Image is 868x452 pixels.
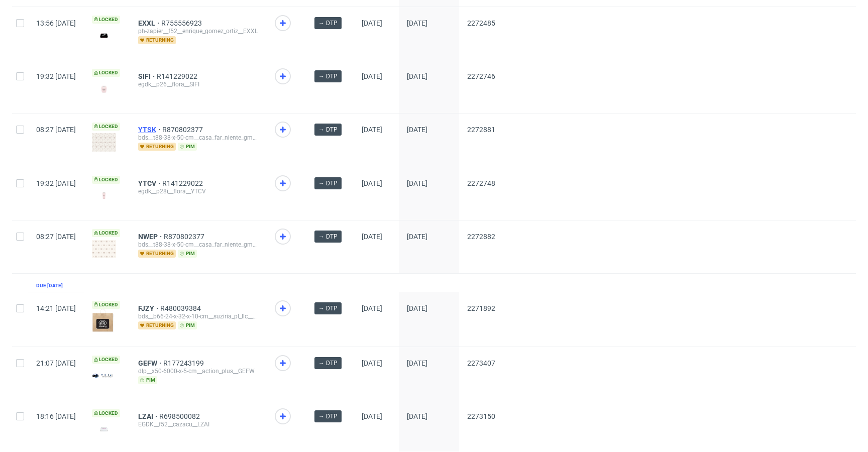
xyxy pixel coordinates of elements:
[467,126,495,134] span: 2272881
[138,179,162,187] a: YTCV
[407,233,427,241] span: [DATE]
[160,304,203,312] a: R480039384
[318,304,338,313] span: → DTP
[138,72,157,80] a: SIFI
[138,359,163,367] a: GEFW
[362,412,382,420] span: [DATE]
[92,374,116,378] img: version_two_editor_design.png
[162,126,205,134] a: R870802377
[36,282,63,290] div: Due [DATE]
[92,240,116,258] img: version_two_editor_design.png
[467,179,495,187] span: 2272748
[138,187,259,195] div: egdk__p28i__flora__YTCV
[362,179,382,187] span: [DATE]
[36,72,76,80] span: 19:32 [DATE]
[138,27,259,35] div: ph-zapier__f52__enrique_gomez_ortiz__EXXL
[362,304,382,312] span: [DATE]
[138,19,161,27] a: EXXL
[138,420,259,428] div: EGDK__f52__cazacu__LZAI
[318,72,338,81] span: → DTP
[138,367,259,375] div: dlp__x50-6000-x-5-cm__action_plus__GEFW
[92,409,120,417] span: Locked
[407,179,427,187] span: [DATE]
[362,126,382,134] span: [DATE]
[138,134,259,142] div: bds__t88-38-x-50-cm__casa_far_niente_gmbh__YTSK
[178,250,197,258] span: pim
[138,241,259,249] div: bds__t88-38-x-50-cm__casa_far_niente_gmbh__NWEP
[467,304,495,312] span: 2271892
[164,233,206,241] a: R870802377
[92,16,120,24] span: Locked
[138,233,164,241] a: NWEP
[36,359,76,367] span: 21:07 [DATE]
[138,312,259,320] div: bds__b66-24-x-32-x-10-cm__suziria_pl_llc__FJZY
[138,36,176,44] span: returning
[36,233,76,241] span: 08:27 [DATE]
[138,412,159,420] a: LZAI
[407,359,427,367] span: [DATE]
[163,359,206,367] a: R177243199
[138,250,176,258] span: returning
[92,133,116,152] img: version_two_editor_design.png
[92,301,120,309] span: Locked
[159,412,202,420] a: R698500082
[467,72,495,80] span: 2272746
[362,72,382,80] span: [DATE]
[92,356,120,364] span: Locked
[407,304,427,312] span: [DATE]
[36,126,76,134] span: 08:27 [DATE]
[467,233,495,241] span: 2272882
[92,29,116,42] img: version_two_editor_design
[407,72,427,80] span: [DATE]
[162,179,205,187] a: R141229022
[467,359,495,367] span: 2273407
[318,232,338,241] span: → DTP
[407,126,427,134] span: [DATE]
[92,422,116,436] img: version_two_editor_design
[138,126,162,134] a: YTSK
[157,72,199,80] a: R141229022
[36,179,76,187] span: 19:32 [DATE]
[178,143,197,151] span: pim
[318,19,338,28] span: → DTP
[318,125,338,134] span: → DTP
[92,123,120,131] span: Locked
[36,304,76,312] span: 14:21 [DATE]
[36,19,76,27] span: 13:56 [DATE]
[138,143,176,151] span: returning
[36,412,76,420] span: 18:16 [DATE]
[467,412,495,420] span: 2273150
[362,233,382,241] span: [DATE]
[407,412,427,420] span: [DATE]
[92,229,120,237] span: Locked
[138,321,176,329] span: returning
[138,304,160,312] a: FJZY
[92,82,116,96] img: version_two_editor_design
[161,19,204,27] a: R755556923
[467,19,495,27] span: 2272485
[362,359,382,367] span: [DATE]
[92,69,120,77] span: Locked
[318,179,338,188] span: → DTP
[318,412,338,421] span: → DTP
[362,19,382,27] span: [DATE]
[318,359,338,368] span: → DTP
[92,189,116,202] img: version_two_editor_design
[407,19,427,27] span: [DATE]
